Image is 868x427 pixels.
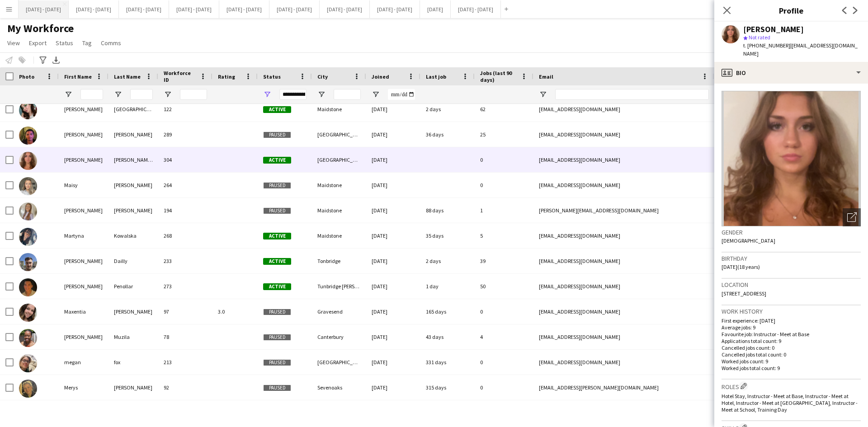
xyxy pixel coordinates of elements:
p: Favourite job: Instructor - Meet at Base [722,331,861,338]
div: Maidstone [312,97,366,122]
button: Open Filter Menu [372,90,380,99]
div: 97 [158,299,212,324]
button: Open Filter Menu [64,90,72,99]
a: View [4,37,24,49]
div: [EMAIL_ADDRESS][DOMAIN_NAME] [533,173,714,197]
button: [DATE] - [DATE] [169,0,219,18]
div: [DATE] [366,97,420,122]
div: 273 [158,274,212,299]
div: 122 [158,97,212,122]
div: 264 [158,173,212,197]
div: [PERSON_NAME] [108,299,158,324]
div: [EMAIL_ADDRESS][DOMAIN_NAME] [533,97,714,122]
div: [EMAIL_ADDRESS][DOMAIN_NAME] [533,400,714,425]
span: Tag [82,39,92,47]
div: 78 [158,324,212,349]
p: Cancelled jobs total count: 0 [722,351,861,358]
p: Worked jobs total count: 9 [722,365,861,371]
div: [PERSON_NAME] [108,400,158,425]
span: Active [263,283,291,290]
div: [PERSON_NAME] [59,147,108,172]
div: [DATE] [366,223,420,248]
span: Rating [218,73,235,80]
img: megan fox [19,354,37,372]
img: Luke Abai Haddon [19,127,37,145]
div: [DATE] [366,400,420,425]
div: [EMAIL_ADDRESS][DOMAIN_NAME] [533,147,714,172]
div: Tunbridge [PERSON_NAME] [312,274,366,299]
div: Sevenoaks [312,375,366,400]
h3: Work history [722,307,861,315]
div: [EMAIL_ADDRESS][DOMAIN_NAME] [533,324,714,349]
div: 50 [475,274,533,299]
div: 36 days [420,122,475,147]
div: [DATE] [366,324,420,349]
button: [DATE] - [DATE] [451,0,501,18]
div: [PERSON_NAME] [59,198,108,223]
div: 15 [475,400,533,425]
input: Workforce ID Filter Input [180,89,207,100]
img: Mallie Bates [19,202,37,221]
div: [PERSON_NAME] [743,25,804,33]
span: Status [56,39,73,47]
div: [DATE] [366,147,420,172]
span: Jobs (last 90 days) [480,70,517,83]
div: Bio [714,62,868,84]
img: Maggie Rowe smythe [19,152,37,170]
div: 3.0 [212,299,258,324]
div: [DATE] [366,299,420,324]
h3: Location [722,281,861,289]
div: [PERSON_NAME] [59,122,108,147]
span: Photo [19,73,34,80]
div: fox [108,350,158,375]
div: 194 [158,198,212,223]
div: [PERSON_NAME] [108,122,158,147]
div: [PERSON_NAME] [PERSON_NAME] [108,147,158,172]
div: 213 [158,350,212,375]
span: Active [263,233,291,239]
div: Maidstone [312,173,366,197]
div: 165 days [420,299,475,324]
img: Crew avatar or photo [722,91,861,226]
div: [PERSON_NAME] [59,324,108,349]
button: [DATE] - [DATE] [119,0,169,18]
div: [DATE] [366,249,420,273]
div: 0 [475,350,533,375]
div: [GEOGRAPHIC_DATA] [312,147,366,172]
div: Dailly [108,249,158,273]
span: Paused [263,207,291,214]
img: Merys Daniels [19,380,37,398]
div: 0 [475,375,533,400]
input: First Name Filter Input [80,89,103,100]
div: Gravesend [312,299,366,324]
span: Paused [263,309,291,315]
span: Paused [263,131,291,138]
img: Maxentia Hamilton [19,304,37,322]
h3: Gender [722,228,861,236]
div: 35 days [420,400,475,425]
div: Maisy [59,173,108,197]
div: Muzila [108,324,158,349]
h3: Roles [722,381,861,391]
div: Martyna [59,223,108,248]
app-action-btn: Advanced filters [38,55,48,66]
span: Email [539,73,553,80]
div: 62 [475,97,533,122]
div: [PERSON_NAME] [59,274,108,299]
div: [PERSON_NAME] [108,173,158,197]
div: 92 [158,375,212,400]
span: Active [263,157,291,164]
div: 331 days [420,350,475,375]
img: Mbako Renee Muzila [19,329,37,347]
div: 25 [475,122,533,147]
div: [EMAIL_ADDRESS][DOMAIN_NAME] [533,249,714,273]
div: 43 days [420,324,475,349]
div: [EMAIL_ADDRESS][DOMAIN_NAME] [533,350,714,375]
div: Maxentia [59,299,108,324]
div: megan [59,350,108,375]
div: Penollar [108,274,158,299]
div: [GEOGRAPHIC_DATA] [312,350,366,375]
div: [PERSON_NAME] [108,198,158,223]
div: [EMAIL_ADDRESS][DOMAIN_NAME] [533,299,714,324]
span: Status [263,73,281,80]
